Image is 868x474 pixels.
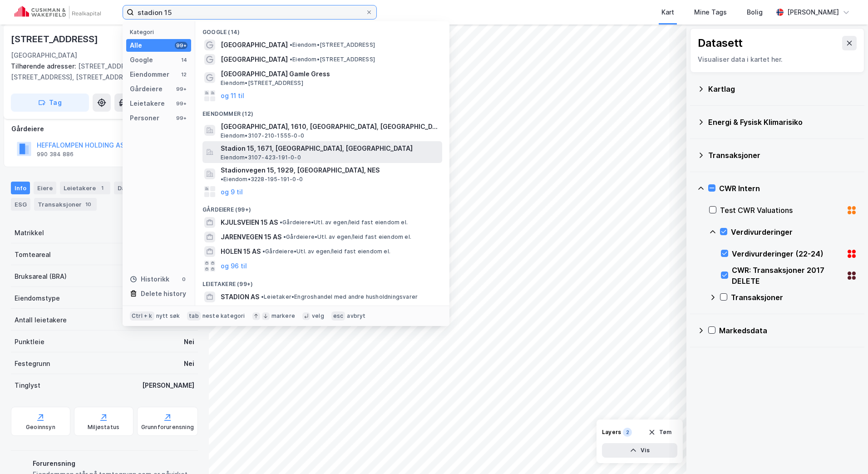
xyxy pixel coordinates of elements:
[698,54,857,65] div: Visualiser data i kartet her.
[221,246,261,257] span: HOLEN 15 AS
[141,288,186,299] div: Delete history
[221,154,301,161] span: Eiendom • 3107-423-191-0-0
[180,71,187,78] div: 12
[15,315,67,326] div: Antall leietakere
[11,123,197,134] div: Gårdeiere
[98,183,107,193] div: 1
[195,103,449,119] div: Eiendommer (12)
[732,248,843,259] div: Verdivurderinger (22-24)
[11,182,30,194] div: Info
[719,183,857,194] div: CWR Intern
[175,100,187,107] div: 99+
[15,336,44,347] div: Punktleie
[708,84,857,94] div: Kartlag
[195,273,449,290] div: Leietakere (99+)
[221,121,439,132] span: [GEOGRAPHIC_DATA], 1610, [GEOGRAPHIC_DATA], [GEOGRAPHIC_DATA]
[15,271,67,282] div: Bruksareal (BRA)
[331,311,345,321] div: esc
[708,150,857,161] div: Transaksjoner
[221,217,278,228] span: KJULSVEIEN 15 AS
[261,293,418,301] span: Leietaker • Engroshandel med andre husholdningsvarer
[823,430,868,474] div: Kontrollprogram for chat
[60,182,110,194] div: Leietakere
[195,21,449,38] div: Google (14)
[642,425,677,439] button: Tøm
[708,117,857,128] div: Energi & Fysisk Klimarisiko
[731,227,857,237] div: Verdivurderinger
[694,7,727,18] div: Mine Tags
[187,311,201,321] div: tab
[290,56,375,63] span: Eiendom • [STREET_ADDRESS]
[221,132,304,139] span: Eiendom • 3107-210-1555-0-0
[11,61,191,83] div: [STREET_ADDRESS], [STREET_ADDRESS], [STREET_ADDRESS]
[271,312,295,320] div: markere
[221,39,288,50] span: [GEOGRAPHIC_DATA]
[141,424,194,431] div: Grunnforurensning
[221,186,243,197] button: og 9 til
[175,42,187,49] div: 99+
[221,90,244,101] button: og 11 til
[84,200,93,209] div: 10
[175,85,187,93] div: 99+
[134,5,365,19] input: Søk på adresse, matrikkel, gårdeiere, leietakere eller personer
[731,292,857,303] div: Transaksjoner
[221,176,303,183] span: Eiendom • 3228-195-191-0-0
[11,198,30,211] div: ESG
[130,40,142,51] div: Alle
[184,358,194,369] div: Nei
[221,232,281,242] span: JARENVEGEN 15 AS
[15,380,40,391] div: Tinglyst
[720,205,843,216] div: Test CWR Valuations
[130,274,169,285] div: Historikk
[156,312,180,320] div: nytt søk
[15,249,51,260] div: Tomteareal
[130,311,154,321] div: Ctrl + k
[130,84,163,94] div: Gårdeiere
[262,248,390,255] span: Gårdeiere • Utl. av egen/leid fast eiendom el.
[130,54,153,65] div: Google
[602,443,677,458] button: Vis
[130,69,169,80] div: Eiendommer
[195,199,449,215] div: Gårdeiere (99+)
[290,41,375,49] span: Eiendom • [STREET_ADDRESS]
[180,56,187,64] div: 14
[15,358,50,369] div: Festegrunn
[602,429,621,436] div: Layers
[11,32,100,46] div: [STREET_ADDRESS]
[221,176,223,183] span: •
[130,29,191,35] div: Kategori
[280,219,282,226] span: •
[130,113,159,123] div: Personer
[37,151,74,158] div: 990 384 886
[732,265,843,286] div: CWR: Transaksjoner 2017 DELETE
[221,69,439,79] span: [GEOGRAPHIC_DATA] Gamle Gress
[34,198,97,211] div: Transaksjoner
[280,219,408,226] span: Gårdeiere • Utl. av egen/leid fast eiendom el.
[88,424,119,431] div: Miljøstatus
[221,143,439,154] span: Stadion 15, 1671, [GEOGRAPHIC_DATA], [GEOGRAPHIC_DATA]
[33,458,194,469] div: Forurensning
[290,56,292,63] span: •
[312,312,324,320] div: velg
[221,291,259,302] span: STADION AS
[262,248,265,255] span: •
[221,79,303,87] span: Eiendom • [STREET_ADDRESS]
[114,182,148,194] div: Datasett
[184,336,194,347] div: Nei
[283,233,286,240] span: •
[661,7,674,18] div: Kart
[787,7,839,18] div: [PERSON_NAME]
[698,36,743,50] div: Datasett
[290,41,292,48] span: •
[719,325,857,336] div: Markedsdata
[11,50,77,61] div: [GEOGRAPHIC_DATA]
[347,312,365,320] div: avbryt
[142,380,194,391] div: [PERSON_NAME]
[11,94,89,112] button: Tag
[747,7,763,18] div: Bolig
[34,182,56,194] div: Eiere
[202,312,245,320] div: neste kategori
[261,293,264,300] span: •
[26,424,55,431] div: Geoinnsyn
[15,227,44,238] div: Matrikkel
